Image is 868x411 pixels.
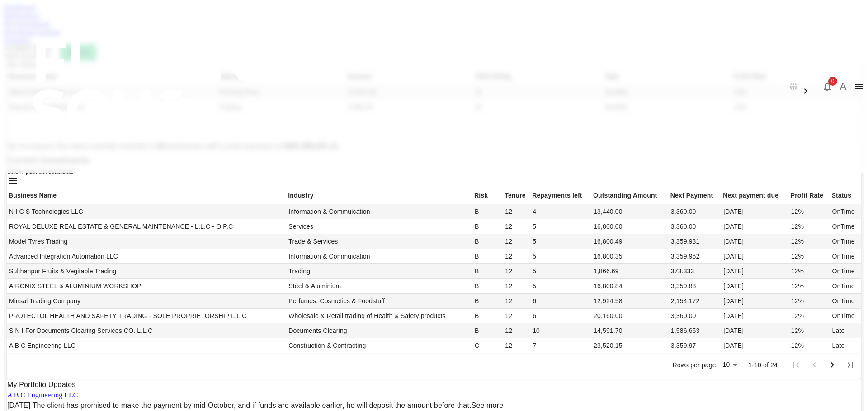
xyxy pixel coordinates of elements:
[592,294,669,309] td: 12,924.58
[832,190,852,201] div: Status
[669,264,722,279] td: 373.333
[531,249,592,264] td: 5
[722,219,789,234] td: [DATE]
[593,190,657,201] div: Outstanding Amount
[7,234,287,249] td: Model Tyres Trading
[503,234,531,249] td: 12
[592,249,669,264] td: 16,800.35
[669,338,722,353] td: 3,359.97
[830,234,861,249] td: OnTime
[473,323,503,338] td: B
[532,190,582,201] div: Repayments left
[531,234,592,249] td: 5
[287,234,473,249] td: Trade & Services
[288,190,313,201] div: Industry
[789,249,830,264] td: 12%
[592,204,669,219] td: 13,440.00
[531,219,592,234] td: 5
[669,249,722,264] td: 3,359.952
[722,294,789,309] td: [DATE]
[287,204,473,219] td: Information & Commuication
[722,249,789,264] td: [DATE]
[669,219,722,234] td: 3,360.00
[287,264,473,279] td: Trading
[722,323,789,338] td: [DATE]
[7,204,287,219] td: N I C S Technologies LLC
[722,204,789,219] td: [DATE]
[789,204,830,219] td: 12%
[531,279,592,294] td: 5
[473,219,503,234] td: B
[823,356,841,374] button: Go to next page
[7,219,287,234] td: ROYAL DELUXE REAL ESTATE & GENERAL MAINTENANCE - L.L.C - O.P.C
[789,264,830,279] td: 12%
[669,279,722,294] td: 3,359.88
[7,249,287,264] td: Advanced Integration Automation LLC
[722,338,789,353] td: [DATE]
[503,219,531,234] td: 12
[830,219,861,234] td: OnTime
[9,190,57,201] div: Business Name
[503,338,531,353] td: 12
[789,338,830,353] td: 12%
[592,309,669,323] td: 20,160.00
[287,219,473,234] td: Services
[531,323,592,338] td: 10
[722,264,789,279] td: [DATE]
[531,294,592,309] td: 6
[531,309,592,323] td: 6
[836,80,850,93] button: A
[287,294,473,309] td: Perfumes, Cosmetics & Foodstuff
[722,279,789,294] td: [DATE]
[474,190,488,201] div: Risk
[722,234,789,249] td: [DATE]
[503,279,531,294] td: 12
[473,249,503,264] td: B
[789,234,830,249] td: 12%
[503,264,531,279] td: 12
[748,360,778,369] p: 1-10 of 24
[287,249,473,264] td: Information & Commuication
[7,338,287,353] td: A B C Engineering LLC
[669,294,722,309] td: 2,154.172
[669,323,722,338] td: 1,586.653
[473,309,503,323] td: B
[719,358,741,371] div: 10
[7,323,287,338] td: S N I For Documents Clearing Services CO. L.L.C
[473,234,503,249] td: B
[722,309,789,323] td: [DATE]
[7,294,287,309] td: Minsal Trading Company
[830,309,861,323] td: OnTime
[472,402,504,409] a: See more
[505,190,526,201] div: Tenure
[473,338,503,353] td: C
[7,402,30,409] span: [DATE]
[791,190,823,201] div: Profit Rate
[473,204,503,219] td: B
[503,323,531,338] td: 12
[669,309,722,323] td: 3,360.00
[789,279,830,294] td: 12%
[7,279,287,294] td: AIRONIX STEEL & ALUMINIUM WORKSHOP
[287,279,473,294] td: Steel & Aluminium
[287,323,473,338] td: Documents Clearing
[503,294,531,309] td: 12
[830,249,861,264] td: OnTime
[830,338,861,353] td: Late
[789,294,830,309] td: 12%
[503,204,531,219] td: 12
[669,204,722,219] td: 3,360.00
[503,309,531,323] td: 12
[830,294,861,309] td: OnTime
[669,234,722,249] td: 3,359.931
[828,77,837,86] span: 0
[830,323,861,338] td: Late
[789,309,830,323] td: 12%
[287,309,473,323] td: Wholesale & Retail trading of Health & Safety products
[7,381,76,388] span: My Portfolio Updates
